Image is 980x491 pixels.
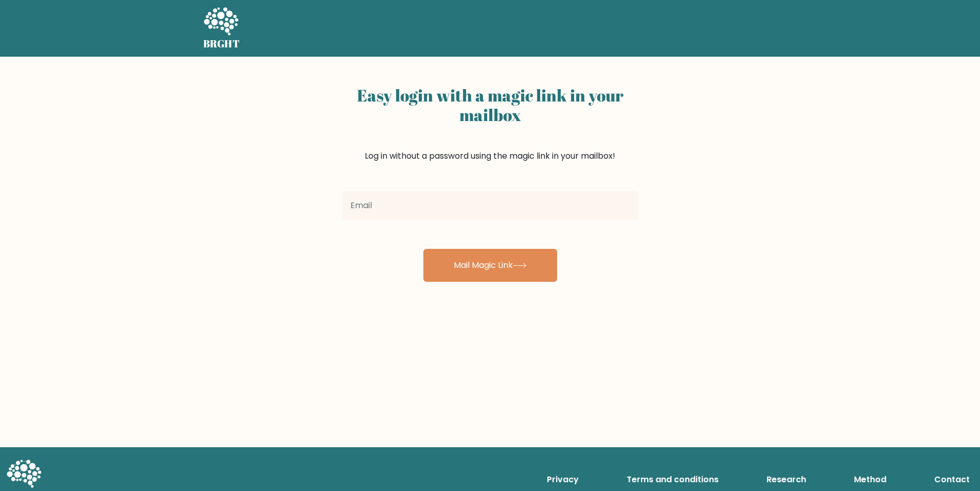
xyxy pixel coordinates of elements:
[762,469,810,490] a: Research
[423,249,557,282] button: Mail Magic Link
[543,469,583,490] a: Privacy
[203,38,240,50] h5: BRGHT
[342,86,638,125] h2: Easy login with a magic link in your mailbox
[622,469,723,490] a: Terms and conditions
[850,469,890,490] a: Method
[342,191,638,220] input: Email
[203,4,240,53] a: BRGHT
[342,81,638,187] div: Log in without a password using the magic link in your mailbox!
[930,469,974,490] a: Contact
